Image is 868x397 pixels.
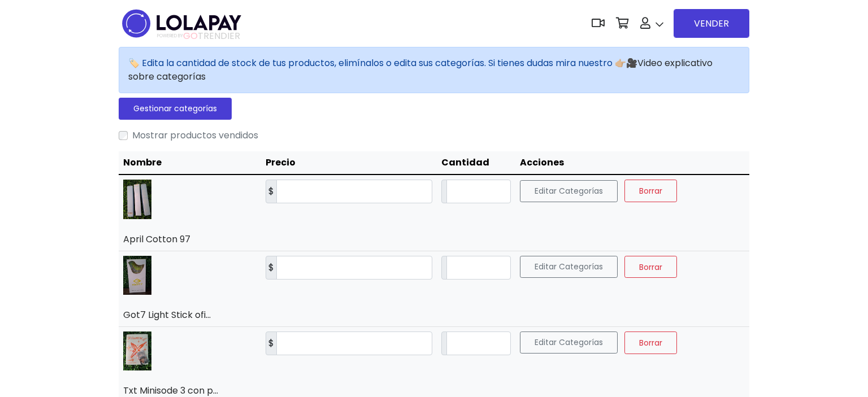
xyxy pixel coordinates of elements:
[132,129,258,142] label: Mostrar productos vendidos
[624,331,677,354] button: Borrar
[624,256,677,278] button: Borrar
[624,180,677,202] button: Borrar
[119,6,245,41] img: logo
[437,151,515,174] th: Cantidad
[674,9,749,38] a: VENDER
[119,98,232,120] a: Gestionar categorías
[515,151,749,174] th: Acciones
[520,256,618,278] button: Editar Categorías
[128,56,713,83] span: 🏷️ Edita la cantidad de stock de tus productos, elimínalos o edita sus categorías. Si tienes duda...
[123,233,190,246] a: April Cotton 97
[128,56,713,83] a: Video explicativo sobre categorías
[266,180,277,203] label: $
[520,180,618,202] button: Editar Categorías
[261,151,437,174] th: Precio
[157,33,183,39] span: POWERED BY
[123,308,211,321] a: Got7 Light Stick ofi...
[123,256,151,295] img: small_1717983385810.jpeg
[520,331,618,354] button: Editar Categorías
[183,29,198,42] span: GO
[639,261,662,272] span: Borrar
[157,31,240,41] span: TRENDIER
[266,331,277,355] label: $
[639,185,662,197] span: Borrar
[123,180,151,219] img: small_1717983579688.jpeg
[266,256,277,280] label: $
[119,151,261,174] th: Nombre
[639,337,662,348] span: Borrar
[123,384,218,397] a: Txt Minisode 3 con p...
[123,331,151,370] img: small_1717983168834.jpeg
